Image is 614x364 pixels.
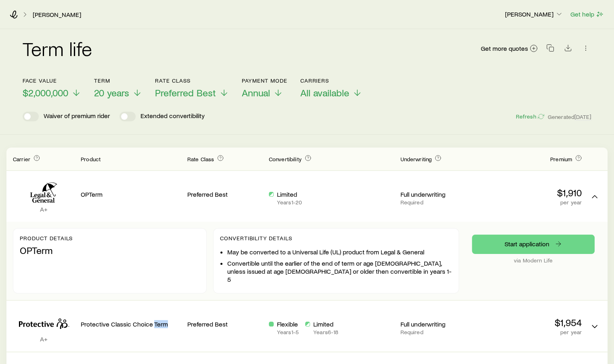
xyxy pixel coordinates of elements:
button: Rate ClassPreferred Best [155,77,229,99]
p: via Modern Life [472,257,595,264]
p: OPTerm [20,245,200,256]
span: Preferred Best [155,87,216,98]
button: Refresh [515,113,544,121]
button: Face value$2,000,000 [23,77,81,99]
p: Full underwriting [400,190,475,198]
span: Product [81,156,101,162]
p: Required [400,199,475,206]
p: $1,954 [482,317,582,328]
button: [PERSON_NAME] [505,10,564,19]
a: Get more quotes [480,44,538,53]
span: Annual [242,87,270,98]
span: Generated [548,113,591,121]
span: Carrier [13,156,30,162]
p: Years 1 - 5 [277,329,299,335]
span: All available [300,87,349,98]
p: A+ [13,205,74,213]
p: [PERSON_NAME] [505,10,563,18]
a: Start application [472,235,595,254]
p: Protective Classic Choice Term [81,320,181,328]
button: CarriersAll available [300,77,362,99]
p: per year [482,199,582,206]
p: Convertibility Details [220,235,452,241]
li: Convertible until the earlier of the end of term or age [DEMOGRAPHIC_DATA], unless issued at age ... [227,259,452,283]
p: per year [482,329,582,335]
p: Flexible [277,320,299,328]
p: $1,910 [482,187,582,198]
p: Years 6 - 18 [313,329,338,335]
p: Limited [277,190,302,198]
p: Carriers [300,77,362,84]
span: Rate Class [187,156,214,162]
p: OPTerm [81,190,181,198]
h2: Term life [23,39,92,58]
span: [DATE] [574,113,591,121]
span: Get more quotes [481,45,528,52]
button: Term20 years [94,77,142,99]
p: Limited [313,320,338,328]
p: Rate Class [155,77,229,84]
p: Term [94,77,142,84]
p: Product details [20,235,200,241]
button: Get help [570,10,604,19]
button: Payment ModeAnnual [242,77,287,99]
p: Years 1 - 20 [277,199,302,206]
p: Required [400,329,475,335]
span: Premium [550,156,572,162]
span: $2,000,000 [23,87,68,98]
span: Convertibility [269,156,302,162]
p: Waiver of premium rider [44,112,110,121]
li: May be converted to a Universal Life (UL) product from Legal & General [227,248,452,256]
p: Face value [23,77,81,84]
p: Preferred Best [187,320,262,328]
p: Preferred Best [187,190,262,198]
p: Full underwriting [400,320,475,328]
span: Underwriting [400,156,432,162]
p: Extended convertibility [140,112,205,121]
span: 20 years [94,87,129,98]
a: [PERSON_NAME] [32,11,82,19]
p: Payment Mode [242,77,287,84]
a: Download CSV [562,46,574,53]
p: A+ [13,335,74,343]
